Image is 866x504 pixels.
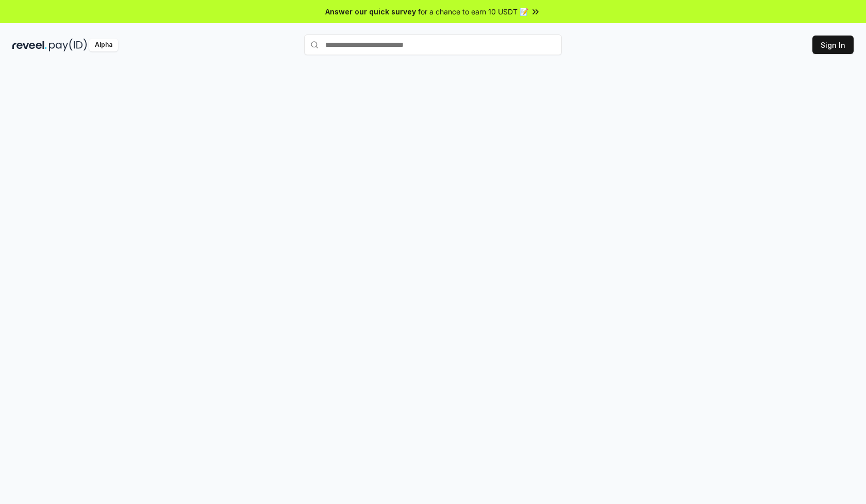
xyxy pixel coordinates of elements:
[812,36,854,54] button: Sign In
[12,39,47,51] img: reveel_dark
[89,39,118,51] div: Alpha
[325,6,416,17] span: Answer our quick survey
[418,6,528,17] span: for a chance to earn 10 USDT 📝
[49,39,87,51] img: pay_id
